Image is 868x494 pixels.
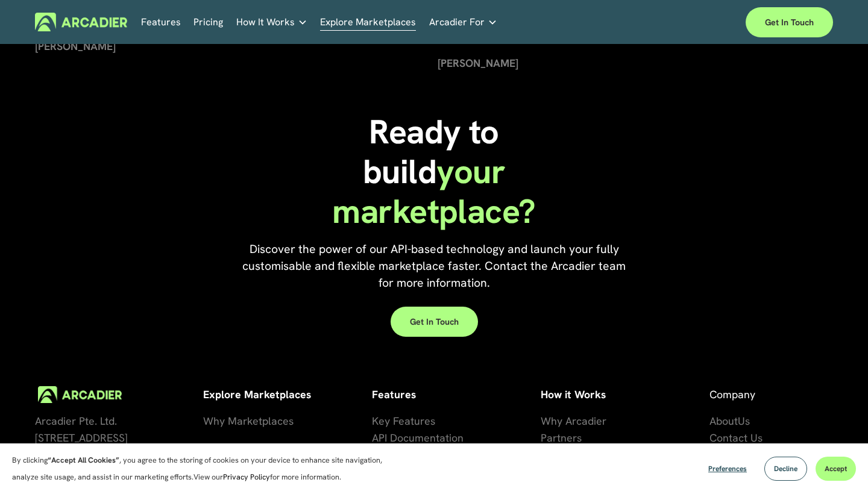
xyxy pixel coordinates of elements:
[320,13,416,31] a: Explore Marketplaces
[709,413,738,430] a: About
[709,430,763,446] a: Contact Us
[363,110,507,193] span: Ready to build
[236,13,307,31] a: folder dropdown
[429,14,485,31] span: Arcadier For
[193,13,223,31] a: Pricing
[541,413,606,430] a: Why Arcadier
[372,387,416,401] strong: Features
[141,13,181,31] a: Features
[541,414,606,428] span: Why Arcadier
[709,431,763,445] span: Contact Us
[764,457,807,481] button: Decline
[738,414,750,428] span: Us
[708,464,747,474] span: Preferences
[541,387,606,401] strong: How it Works
[746,7,833,37] a: Get in touch
[372,414,435,428] span: Key Features
[48,455,119,465] strong: “Accept All Cookies”
[541,431,547,445] span: P
[301,112,567,231] h1: your marketplace?
[774,464,797,474] span: Decline
[372,413,435,430] a: Key Features
[223,472,270,482] a: Privacy Policy
[547,430,582,446] a: artners
[808,436,868,494] iframe: Chat Widget
[372,431,464,445] span: API Documentation
[709,414,738,428] span: About
[372,430,464,446] a: API Documentation
[242,242,629,290] span: Discover the power of our API-based technology and launch your fully customisable and flexible ma...
[438,56,518,70] strong: [PERSON_NAME]
[35,13,127,31] img: Arcadier
[391,307,478,337] a: Get in touch
[699,457,756,481] button: Preferences
[541,430,547,446] a: P
[12,452,404,486] p: By clicking , you agree to the storing of cookies on your device to enhance site navigation, anal...
[35,39,116,53] strong: [PERSON_NAME]
[203,414,294,428] span: Why Marketplaces
[203,413,294,430] a: Why Marketplaces
[236,14,295,31] span: How It Works
[203,387,311,401] strong: Explore Marketplaces
[35,414,188,478] span: Arcadier Pte. Ltd. [STREET_ADDRESS] 12-07 [GEOGRAPHIC_DATA] One Singapore 038987
[709,387,755,401] span: Company
[429,13,497,31] a: folder dropdown
[547,431,582,445] span: artners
